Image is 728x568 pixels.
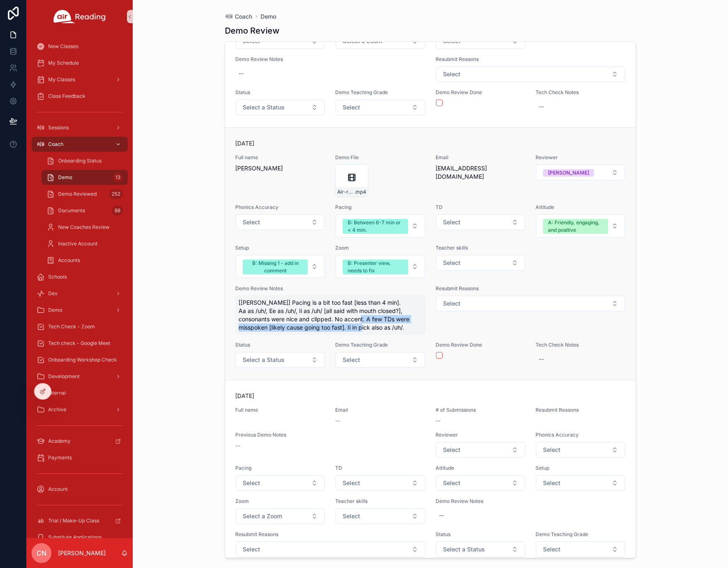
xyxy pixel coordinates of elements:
div: B: Missing 1 - add in comment [248,260,303,274]
span: Tech Check - Zoom [48,323,95,330]
span: Select [343,103,360,112]
button: Select Button [436,296,626,311]
span: Select [443,259,460,267]
span: [[PERSON_NAME]] Pacing is a bit too fast [less than 4 min]. Aa as /uh/, Ee as /uh/, Ii as /uh/ [a... [239,299,422,332]
span: Demo Reviewed [58,191,97,197]
span: Select [443,218,460,226]
span: Tech Check Notes [536,89,626,96]
a: Academy [32,434,128,449]
span: Trial / Make-Up Class [48,517,99,524]
span: Status [436,531,526,538]
span: Reviewer [536,154,626,161]
span: Payments [48,454,72,461]
a: Account [32,482,128,497]
span: Email [436,154,526,161]
span: Email [335,407,425,413]
span: Select [243,218,260,226]
a: Development [32,369,128,384]
button: Select Button [236,214,325,230]
a: Sessions [32,120,128,135]
span: [EMAIL_ADDRESS][DOMAIN_NAME] [436,164,526,181]
p: [PERSON_NAME] [58,549,106,557]
button: Select Button [436,475,525,491]
a: Coach [32,137,128,152]
a: Trial / Make-Up Class [32,513,128,528]
button: Select Button [436,541,525,557]
a: Inactive Account [41,236,128,251]
span: Resubmit Reasons [436,56,626,63]
button: Select Button [236,475,325,491]
a: Accounts [41,253,128,268]
span: Demo Review Notes [436,498,626,505]
p: [DATE] [235,139,254,148]
span: Select [343,512,360,520]
div: B: Presenter view, needs to fix [348,260,403,274]
button: Select Button [436,255,525,271]
button: Select Button [336,255,425,278]
button: Select Button [336,100,425,115]
span: Coach [235,12,252,21]
span: Demo Review Notes [235,285,426,292]
span: Select a Status [243,356,285,364]
span: Phonics Accuracy [235,204,325,211]
span: Demo [58,174,72,181]
a: Demo Reviewed252 [41,187,128,201]
span: Demo Teaching Grade [536,531,626,538]
span: Full name [235,407,325,413]
span: Zoom [235,498,325,505]
span: Setup [235,245,325,251]
div: -- [539,355,544,363]
div: 13 [113,172,123,182]
a: Class Feedback [32,89,128,104]
div: B: Between 6-7 min or < 4 min. [348,219,403,234]
span: Account [48,486,68,493]
span: Reviewer [436,432,526,438]
span: My Classes [48,76,75,83]
button: Select Button [536,165,625,180]
span: Full name [235,154,325,161]
span: Resubmit Reasons [436,285,626,292]
span: Demo File [335,154,425,161]
a: Demo [261,12,276,21]
a: Tech check - Google Meet [32,336,128,351]
span: Status [235,89,325,96]
p: [DATE] [235,392,254,400]
span: New Coaches Review [58,224,110,231]
span: Select [443,479,460,487]
span: Select [443,446,460,454]
span: Tech Check Notes [536,342,626,348]
a: Substitute Applications [32,530,128,545]
div: scrollable content [27,33,133,538]
span: -- [235,442,240,450]
a: Demo [32,303,128,318]
span: Accounts [58,257,80,264]
button: Select Button [436,442,525,458]
span: Tech check - Google Meet [48,340,110,347]
span: -- [335,417,340,425]
div: 252 [109,189,123,199]
span: Inactive Account [58,240,97,247]
span: # of Submissions [436,407,526,413]
span: My Schedule [48,60,79,66]
span: Coach [48,141,63,148]
span: Resubmit Reasons [536,407,626,413]
span: Demo Teaching Grade [335,89,425,96]
button: Select Button [336,352,425,368]
a: Schools [32,269,128,284]
span: Select a Status [243,103,285,112]
span: Demo [48,307,62,313]
div: -- [239,69,243,78]
a: Coach [225,12,252,21]
span: Documents [58,207,85,214]
span: Teacher skills [436,245,526,251]
button: Select Button [236,100,325,115]
span: Substitute Applications [48,534,102,541]
span: Demo Review Notes [235,56,426,63]
span: Status [235,342,325,348]
span: Pacing [335,204,425,211]
span: Phonics Accuracy [536,432,626,438]
button: Select Button [236,508,325,524]
span: Dev [48,290,58,297]
span: New Classes [48,43,78,50]
button: Select Button [336,214,425,238]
